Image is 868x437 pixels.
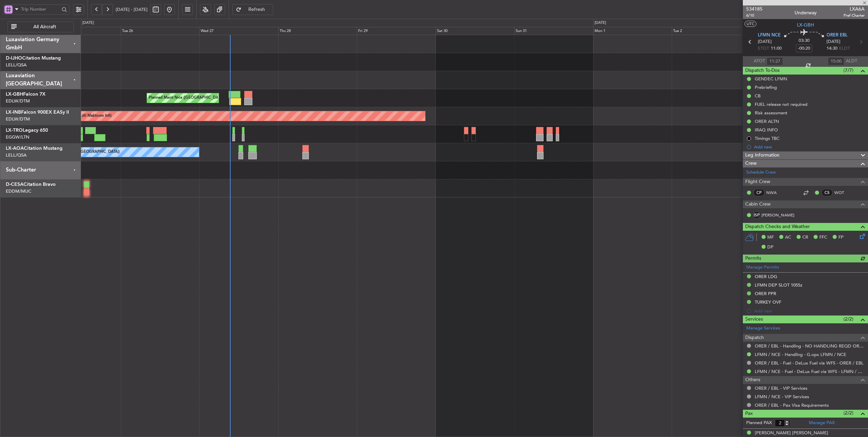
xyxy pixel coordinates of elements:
div: IRAQ INFO [755,127,778,133]
a: ORER / EBL - Pax Visa Requirements [755,402,829,408]
a: D-CESACitation Bravo [6,182,56,187]
span: LX-INB [6,110,21,115]
span: Pax [745,410,753,418]
span: LXA6A [844,5,865,13]
a: ORER / EBL - Fuel - DeLux Fuel via WFS - ORER / EBL [755,360,864,366]
div: Underway [795,9,817,16]
span: LFMN NCE [758,32,781,39]
span: ATOT [754,58,765,65]
span: D-IJHO [6,56,22,61]
div: ISP [753,211,760,219]
span: [DATE] [827,38,840,45]
span: ETOT [758,45,769,52]
span: All Aircraft [18,25,71,29]
a: ORER / EBL - Handling - NO HANDLING REQD ORER/EBL [755,343,865,349]
span: ALDT [846,58,857,65]
span: (2/2) [844,409,853,417]
button: Refresh [232,4,273,15]
a: D-IJHOCitation Mustang [6,56,61,61]
a: LELL/QSA [6,62,27,68]
span: 534185 [746,5,763,13]
a: Schedule Crew [746,169,776,176]
a: LX-INBFalcon 900EX EASy II [6,110,69,115]
a: EDLW/DTM [6,98,30,104]
a: Manage Services [746,325,780,332]
a: LELL/QSA [6,152,27,158]
div: Timings TBC [755,135,780,141]
span: D-CESA [6,182,23,187]
a: ORER / EBL - VIP Services [755,385,807,391]
label: Planned PAX [746,420,772,426]
a: Manage PAX [809,420,835,426]
span: Dispatch To-Dos [745,67,780,75]
button: UTC [745,21,756,27]
div: Mon 1 [593,27,672,35]
div: No Crew Barcelona ([GEOGRAPHIC_DATA]) [44,147,120,157]
span: Cabin Crew [745,200,771,208]
span: Flight Crew [745,178,770,186]
div: CP [753,189,765,196]
div: CS [821,189,833,196]
button: All Aircraft [7,21,74,32]
span: LX-GBH [6,92,23,97]
div: ORER ALTN [755,118,779,124]
span: 14:30 [827,45,837,52]
span: FFC [819,234,827,241]
span: LX-AOA [6,146,24,151]
span: Dispatch Checks and Weather [745,223,810,231]
span: [DATE] [758,38,772,45]
span: 11:00 [771,45,782,52]
span: Pref Charter [844,13,865,18]
span: (7/7) [844,67,853,74]
a: LX-GBHFalcon 7X [6,92,46,97]
a: LFMN / NCE - VIP Services [755,394,809,400]
a: LFMN / NCE - Handling - G.ops LFMN / NCE [755,352,846,357]
span: LX-TRO [6,128,23,133]
span: [DATE] - [DATE] [116,6,148,13]
span: 6/10 [746,13,763,18]
a: [PERSON_NAME] [762,212,794,218]
span: ELDT [839,45,850,52]
div: Add new [754,144,865,150]
div: Tue 26 [121,27,199,35]
div: Prebriefing [755,84,777,90]
span: Services [745,315,763,323]
a: EDLW/DTM [6,116,30,122]
div: [DATE] [595,20,606,26]
span: Others [745,376,760,384]
div: Fri 29 [357,27,435,35]
span: MF [767,234,774,241]
a: WOT [834,190,850,196]
div: Sun 31 [514,27,593,35]
span: Refresh [243,7,271,12]
span: Dispatch [745,334,764,342]
div: Mon 25 [42,27,121,35]
span: FP [838,234,844,241]
a: LX-TROLegacy 650 [6,128,48,133]
a: LFMN / NCE - Fuel - DeLux Fuel via WFS - LFMN / NCE [755,369,865,374]
div: CB [755,93,761,99]
div: [PERSON_NAME] [PERSON_NAME] [755,430,828,437]
span: 03:30 [799,37,809,44]
div: GENDEC LFMN [755,76,787,82]
div: Wed 27 [199,27,278,35]
span: Crew [745,160,757,167]
a: NWA [766,190,782,196]
div: Thu 28 [278,27,357,35]
div: Planned Maint Nice ([GEOGRAPHIC_DATA]) [149,93,224,103]
div: [DATE] [82,20,94,26]
span: Leg Information [745,151,780,159]
a: EDDM/MUC [6,188,31,194]
span: DP [767,244,773,251]
a: LX-AOACitation Mustang [6,146,63,151]
input: Trip Number [21,4,60,14]
div: Tue 2 [672,27,750,35]
span: CR [802,234,808,241]
div: Risk assessment [755,110,787,116]
div: FUEL release not required [755,101,807,107]
span: LX-GBH [797,21,814,29]
span: (2/2) [844,315,853,323]
div: Sat 30 [436,27,514,35]
span: ORER EBL [827,32,848,39]
a: EGGW/LTN [6,134,29,140]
